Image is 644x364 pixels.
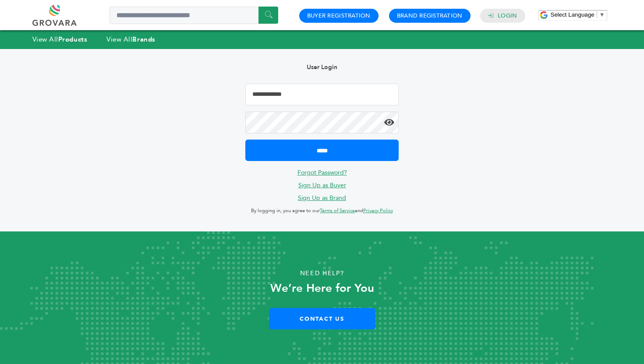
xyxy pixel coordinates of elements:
[307,63,337,71] b: User Login
[106,35,156,44] a: View AllBrands
[397,12,463,20] a: Brand Registration
[245,84,399,105] input: Email Address
[269,308,375,329] a: Contact Us
[551,11,594,18] span: Select Language
[32,35,88,44] a: View AllProducts
[245,206,399,216] p: By logging in, you agree to our and
[132,35,155,44] strong: Brands
[498,12,517,20] a: Login
[58,35,87,44] strong: Products
[597,11,597,18] span: ​
[307,12,371,20] a: Buyer Registration
[297,168,347,177] a: Forgot Password?
[270,280,374,296] strong: We’re Here for You
[599,11,605,18] span: ▼
[298,181,346,189] a: Sign Up as Buyer
[551,11,605,18] a: Select Language​
[110,7,278,24] input: Search a product or brand...
[298,194,346,202] a: Sign Up as Brand
[363,207,393,214] a: Privacy Policy
[245,112,399,133] input: Password
[320,207,355,214] a: Terms of Service
[32,267,612,280] p: Need Help?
